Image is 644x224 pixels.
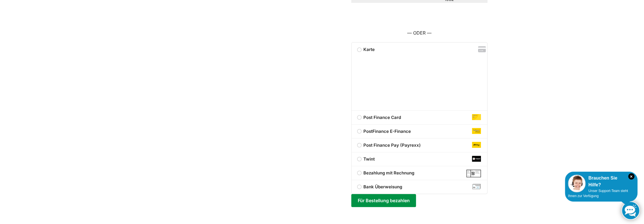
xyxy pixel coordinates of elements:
[352,156,487,163] label: Twint
[352,47,381,52] label: Karte
[628,173,634,180] i: Schließen
[568,175,634,188] div: Brauchen Sie Hilfe?
[476,46,487,53] img: Zur Kasse 1
[352,128,487,135] label: PostFinance E-Finance
[352,114,487,121] label: Post Finance Card
[466,170,481,177] img: Zur Kasse 6
[568,175,586,192] img: Customer service
[472,142,481,148] img: Zur Kasse 4
[350,8,489,24] iframe: Sicherer Rahmen für schnelle Bezahlvorgänge
[352,184,487,190] label: Bank Überweisung
[472,128,481,134] img: Zur Kasse 3
[352,142,487,149] label: Post Finance Pay (Payrexx)
[568,189,628,198] span: Unser Support-Team steht Ihnen zur Verfügung
[472,114,481,120] img: Zur Kasse 2
[351,194,416,207] button: Für Bestellung bezahlen
[472,156,481,162] img: Zur Kasse 5
[351,29,487,37] p: — ODER —
[352,170,487,176] label: Bezahlung mit Rechnung
[472,184,481,189] img: Zur Kasse 7
[360,56,476,102] iframe: Sicherer Eingaberahmen für Zahlungen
